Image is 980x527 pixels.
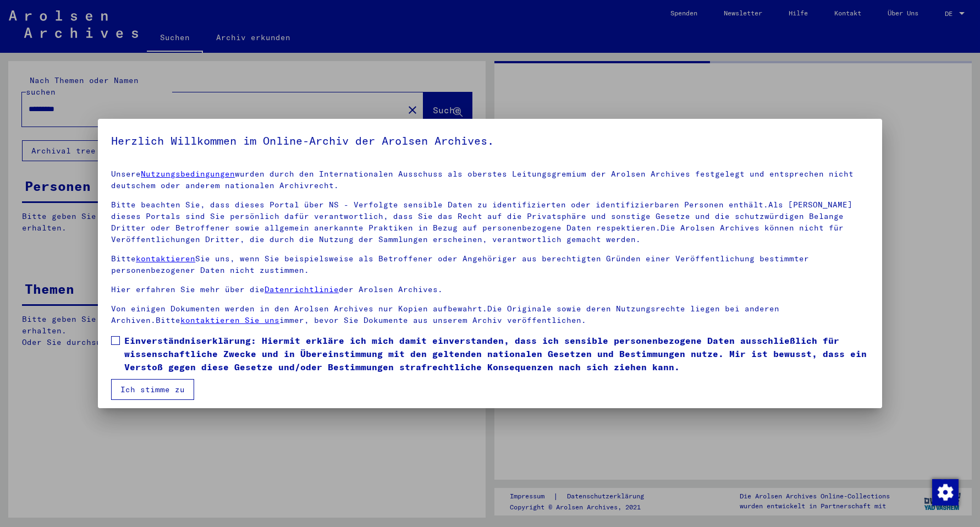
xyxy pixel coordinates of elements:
[111,199,869,245] p: Bitte beachten Sie, dass dieses Portal über NS - Verfolgte sensible Daten zu identifizierten oder...
[136,254,195,263] a: kontaktieren
[111,132,869,150] h5: Herzlich Willkommen im Online-Archiv der Arolsen Archives.
[111,284,869,295] p: Hier erfahren Sie mehr über die der Arolsen Archives.
[265,284,339,294] a: Datenrichtlinie
[111,303,869,326] p: Von einigen Dokumenten werden in den Arolsen Archives nur Kopien aufbewahrt.Die Originale sowie d...
[124,334,869,374] span: Einverständniserklärung: Hiermit erkläre ich mich damit einverstanden, dass ich sensible personen...
[111,253,869,276] p: Bitte Sie uns, wenn Sie beispielsweise als Betroffener oder Angehöriger aus berechtigten Gründen ...
[111,168,869,191] p: Unsere wurden durch den Internationalen Ausschuss als oberstes Leitungsgremium der Arolsen Archiv...
[141,169,235,179] a: Nutzungsbedingungen
[180,315,279,325] a: kontaktieren Sie uns
[932,479,959,506] img: Zustimmung ändern
[111,379,194,400] button: Ich stimme zu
